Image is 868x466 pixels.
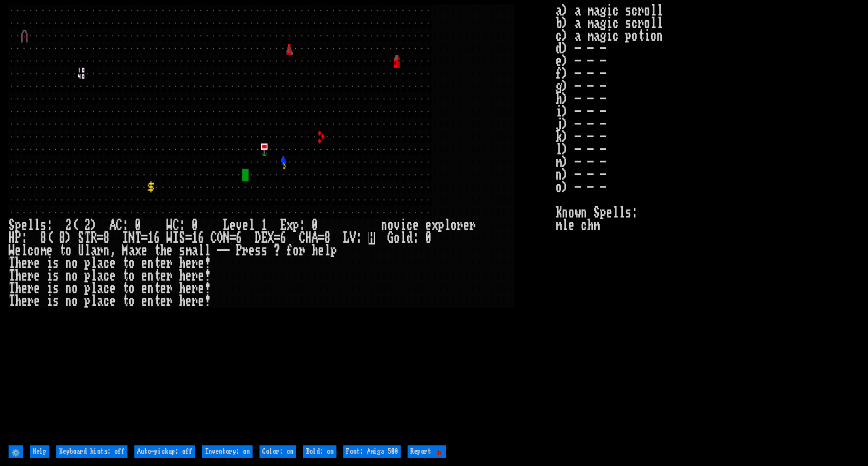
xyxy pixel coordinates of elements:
div: r [166,257,173,270]
div: n [148,257,154,270]
div: L [343,232,350,244]
div: p [84,295,91,308]
div: c [103,257,110,270]
div: l [249,219,255,232]
div: t [122,295,129,308]
div: 0 [192,219,198,232]
div: C [116,219,122,232]
div: t [59,244,65,257]
div: c [103,282,110,295]
div: e [141,295,148,308]
input: Keyboard hints: off [56,445,127,458]
input: Color: on [259,445,296,458]
div: o [293,244,299,257]
div: I [173,232,179,244]
div: h [15,282,21,295]
div: M [122,244,129,257]
div: i [46,270,53,282]
div: l [324,244,331,257]
div: H [305,232,312,244]
div: 0 [425,232,432,244]
div: s [53,257,59,270]
div: ) [65,232,72,244]
div: p [15,219,21,232]
div: h [312,244,318,257]
div: t [154,244,160,257]
div: l [91,282,97,295]
div: S [78,232,84,244]
div: r [470,219,476,232]
div: S [9,219,15,232]
div: s [255,244,261,257]
div: V [350,232,356,244]
div: 8 [59,232,65,244]
div: ! [204,282,211,295]
div: 8 [103,232,110,244]
div: e [141,257,148,270]
div: r [192,295,198,308]
div: 1 [261,219,268,232]
div: e [21,282,28,295]
div: G [387,232,394,244]
div: 8 [324,232,331,244]
div: p [331,244,337,257]
div: s [53,295,59,308]
div: 0 [312,219,318,232]
div: n [148,270,154,282]
div: t [122,270,129,282]
div: s [40,219,46,232]
div: e [242,219,249,232]
div: e [185,295,192,308]
div: ! [204,270,211,282]
div: e [110,295,116,308]
div: T [135,232,141,244]
div: R [91,232,97,244]
div: i [46,295,53,308]
div: N [223,232,230,244]
div: T [9,270,15,282]
div: D [255,232,261,244]
div: x [432,219,438,232]
div: h [179,295,185,308]
div: r [192,257,198,270]
div: e [21,270,28,282]
div: l [444,219,451,232]
div: 6 [198,232,204,244]
div: x [135,244,141,257]
div: e [34,295,40,308]
div: t [122,257,129,270]
input: Inventory: on [202,445,253,458]
div: o [72,282,78,295]
div: i [46,282,53,295]
div: : [299,219,305,232]
input: ⚙️ [9,445,23,458]
div: e [110,282,116,295]
div: e [160,295,166,308]
div: n [65,270,72,282]
div: e [110,257,116,270]
div: T [84,232,91,244]
div: e [198,270,204,282]
div: o [451,219,457,232]
div: T [9,282,15,295]
div: n [103,244,110,257]
div: r [457,219,463,232]
div: r [166,295,173,308]
input: Report 🐞 [408,445,446,458]
div: X [268,232,274,244]
div: e [141,244,148,257]
div: ( [46,232,53,244]
div: h [15,295,21,308]
div: a [129,244,135,257]
div: o [129,270,135,282]
div: e [160,270,166,282]
div: T [9,295,15,308]
div: e [249,244,255,257]
div: a [91,244,97,257]
div: n [148,282,154,295]
div: i [46,257,53,270]
div: e [34,282,40,295]
div: ( [72,219,78,232]
div: r [166,270,173,282]
div: ? [274,244,280,257]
